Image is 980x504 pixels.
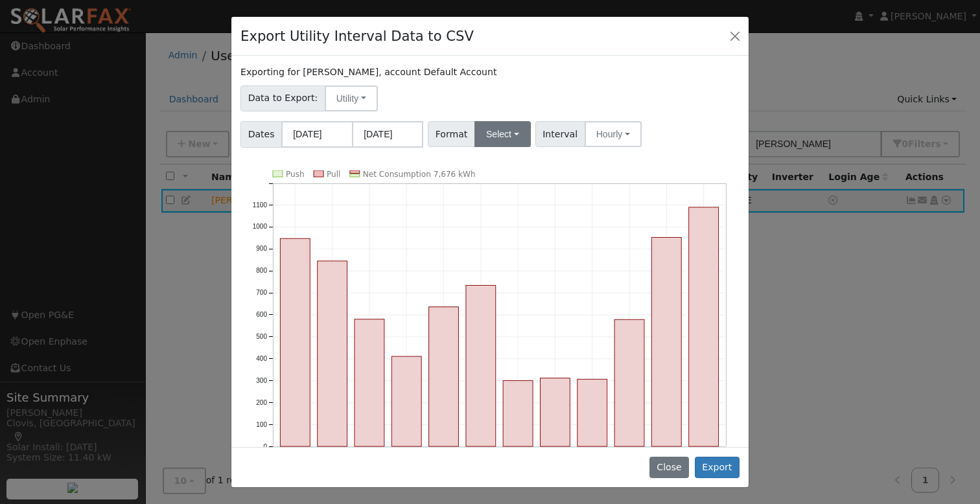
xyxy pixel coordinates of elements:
text: 700 [256,289,267,296]
button: Close [649,457,689,479]
rect: onclick="" [690,207,719,447]
text: 600 [256,311,267,318]
text: 900 [256,245,267,252]
text: 400 [256,355,267,362]
text: Pull [327,170,340,179]
rect: onclick="" [541,378,570,447]
text: 200 [256,399,267,406]
text: 1100 [253,201,268,208]
rect: onclick="" [615,319,645,446]
rect: onclick="" [392,356,422,446]
rect: onclick="" [466,285,496,446]
button: Export [695,457,740,479]
text: 500 [256,333,267,340]
text: 1000 [253,223,268,230]
button: Utility [325,86,378,111]
text: 300 [256,377,267,384]
rect: onclick="" [318,261,347,447]
rect: onclick="" [652,237,682,446]
text: 0 [264,443,268,450]
span: Dates [240,121,282,148]
rect: onclick="" [281,238,310,446]
rect: onclick="" [429,307,459,447]
rect: onclick="" [577,379,607,446]
text: 100 [256,421,267,428]
text: Net Consumption 7,676 kWh [363,170,476,179]
button: Close [726,27,744,45]
text: Push [286,170,305,179]
button: Select [474,121,531,147]
span: Data to Export: [240,86,325,111]
span: Interval [535,121,585,147]
span: Format [428,121,475,147]
label: Exporting for [PERSON_NAME], account Default Account [240,65,496,79]
rect: onclick="" [355,319,384,447]
text: 800 [256,267,267,274]
rect: onclick="" [504,381,533,447]
h4: Export Utility Interval Data to CSV [240,26,474,47]
button: Hourly [585,121,642,147]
